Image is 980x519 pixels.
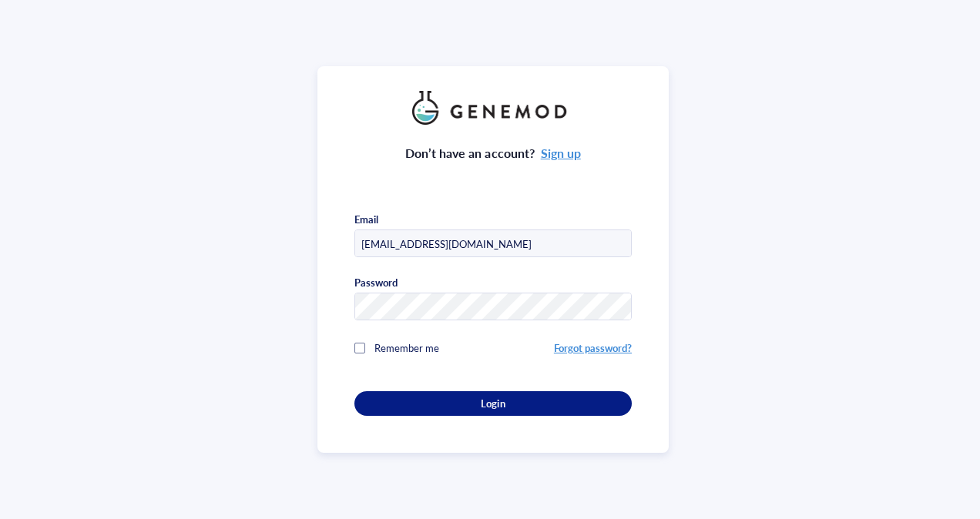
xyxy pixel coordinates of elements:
div: Don’t have an account? [405,143,581,163]
a: Sign up [541,144,581,162]
div: Password [354,276,398,290]
img: genemod_logo_light-BcqUzbGq.png [412,91,574,125]
span: Remember me [374,340,439,355]
span: Login [481,397,505,410]
div: Email [354,213,378,226]
button: Login [354,391,632,416]
a: Forgot password? [554,340,632,355]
